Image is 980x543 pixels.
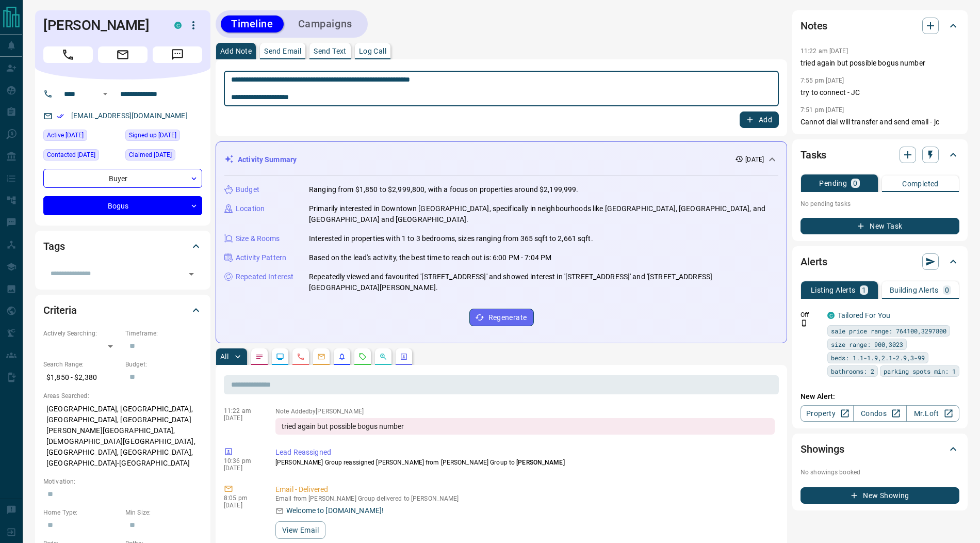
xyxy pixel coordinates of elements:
p: Search Range: [43,360,120,369]
div: condos.ca [174,22,182,29]
div: Mon Sep 15 2025 [43,149,120,164]
button: New Task [801,218,959,234]
span: size range: 900,3023 [831,339,903,349]
p: Lead Reassigned [275,447,775,458]
svg: Emails [317,353,325,361]
p: Interested in properties with 1 to 3 bedrooms, sizes ranging from 365 sqft to 2,661 sqft. [309,233,593,244]
p: Activity Pattern [236,252,286,263]
p: [DATE] [224,465,260,472]
p: try to connect - JC [801,87,959,98]
svg: Push Notification Only [801,320,808,327]
p: 0 [853,180,857,187]
a: Mr.Loft [906,405,959,422]
h2: Alerts [801,253,827,270]
p: Timeframe: [125,329,202,338]
p: Note Added by [PERSON_NAME] [275,408,775,415]
a: Property [801,405,854,422]
p: [DATE] [224,414,260,422]
svg: Listing Alerts [338,353,346,361]
button: New Showing [801,487,959,504]
span: beds: 1.1-1.9,2.1-2.9,3-99 [831,353,925,363]
p: [PERSON_NAME] Group reassigned [PERSON_NAME] from [PERSON_NAME] Group to [275,458,775,467]
p: Ranging from $1,850 to $2,999,800, with a focus on properties around $2,199,999. [309,184,579,195]
h2: Showings [801,441,844,457]
svg: Email Verified [57,113,64,120]
button: Regenerate [469,309,534,326]
p: No showings booked [801,468,959,477]
a: Condos [853,405,906,422]
span: Active [DATE] [47,130,84,140]
span: Contacted [DATE] [47,150,95,160]
div: Notes [801,13,959,38]
p: Completed [902,180,939,187]
div: Bogus [43,196,202,215]
span: Message [153,46,202,63]
div: tried again but possible bogus number [275,418,775,435]
p: 0 [945,286,949,294]
div: Buyer [43,169,202,188]
p: [GEOGRAPHIC_DATA], [GEOGRAPHIC_DATA], [GEOGRAPHIC_DATA], [GEOGRAPHIC_DATA][PERSON_NAME][GEOGRAPHI... [43,401,202,472]
p: Activity Summary [238,154,297,165]
p: Home Type: [43,508,120,517]
button: Timeline [221,15,284,33]
svg: Calls [297,353,305,361]
svg: Notes [255,353,264,361]
p: Log Call [359,47,386,55]
p: Email from [PERSON_NAME] Group delivered to [PERSON_NAME] [275,495,775,502]
p: Pending [819,180,847,187]
p: Repeated Interest [236,272,293,282]
h1: [PERSON_NAME] [43,17,159,34]
p: Email - Delivered [275,484,775,495]
p: tried again but possible bogus number [801,58,959,69]
p: 1 [862,286,866,294]
span: Email [98,46,148,63]
span: Claimed [DATE] [129,150,172,160]
div: Thu Apr 17 2025 [43,130,120,144]
a: [EMAIL_ADDRESS][DOMAIN_NAME] [71,111,188,120]
button: Open [184,267,199,281]
span: Call [43,46,93,63]
button: Add [740,111,779,128]
svg: Agent Actions [400,353,408,361]
span: [PERSON_NAME] [516,459,564,466]
p: Send Text [314,47,347,55]
p: Motivation: [43,477,202,486]
h2: Tasks [801,147,826,163]
h2: Tags [43,238,64,254]
span: parking spots min: 1 [884,366,956,376]
div: Sat Jul 05 2025 [125,149,202,164]
svg: Requests [358,353,367,361]
div: condos.ca [827,312,835,319]
span: bathrooms: 2 [831,366,874,376]
p: 7:55 pm [DATE] [801,77,844,84]
div: Showings [801,437,959,461]
p: $1,850 - $2,380 [43,369,120,386]
div: Thu Apr 17 2025 [125,130,202,144]
p: 7:51 pm [DATE] [801,106,844,114]
p: [DATE] [224,502,260,509]
span: sale price range: 764100,3297800 [831,326,946,336]
p: Budget [236,184,259,195]
p: 11:22 am [224,407,260,414]
div: Tags [43,234,202,259]
p: Send Email [264,47,301,55]
p: 10:36 pm [224,457,260,465]
div: Tasks [801,142,959,167]
button: Open [99,88,111,100]
span: Signed up [DATE] [129,130,176,140]
p: Building Alerts [890,286,939,294]
p: Areas Searched: [43,391,202,401]
p: 8:05 pm [224,494,260,502]
p: All [220,353,228,360]
p: Based on the lead's activity, the best time to reach out is: 6:00 PM - 7:04 PM [309,252,551,263]
p: Cannot dial will transfer and send email - jc [801,117,959,127]
svg: Lead Browsing Activity [276,353,284,361]
a: Tailored For You [838,311,890,320]
p: Min Size: [125,508,202,517]
div: Activity Summary[DATE] [224,150,778,169]
p: No pending tasks [801,196,959,212]
div: Criteria [43,298,202,323]
div: Alerts [801,249,959,274]
p: Budget: [125,360,202,369]
p: 11:22 am [DATE] [801,47,848,55]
